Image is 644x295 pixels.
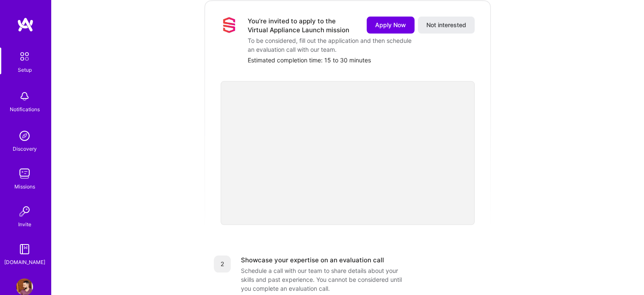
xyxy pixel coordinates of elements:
[4,258,45,267] div: [DOMAIN_NAME]
[248,17,357,34] div: You’re invited to apply to the Virtual Appliance Launch mission
[426,21,466,29] span: Not interested
[241,256,384,264] div: Showcase your expertise on an evaluation call
[241,266,410,293] div: Schedule a call with our team to share details about your skills and past experience. You cannot ...
[16,48,33,65] img: setup
[13,144,37,153] div: Discovery
[16,165,33,182] img: teamwork
[214,256,231,273] div: 2
[16,241,33,258] img: guide book
[375,21,406,29] span: Apply Now
[248,56,475,65] div: Estimated completion time: 15 to 30 minutes
[18,220,31,229] div: Invite
[221,17,238,34] img: Company Logo
[248,36,417,54] div: To be considered, fill out the application and then schedule an evaluation call with our team.
[16,203,33,220] img: Invite
[221,81,475,225] iframe: video
[367,17,415,34] button: Apply Now
[18,65,32,74] div: Setup
[16,88,33,105] img: bell
[17,17,34,32] img: logo
[10,105,40,114] div: Notifications
[16,127,33,144] img: discovery
[14,182,35,191] div: Missions
[418,17,475,34] button: Not interested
